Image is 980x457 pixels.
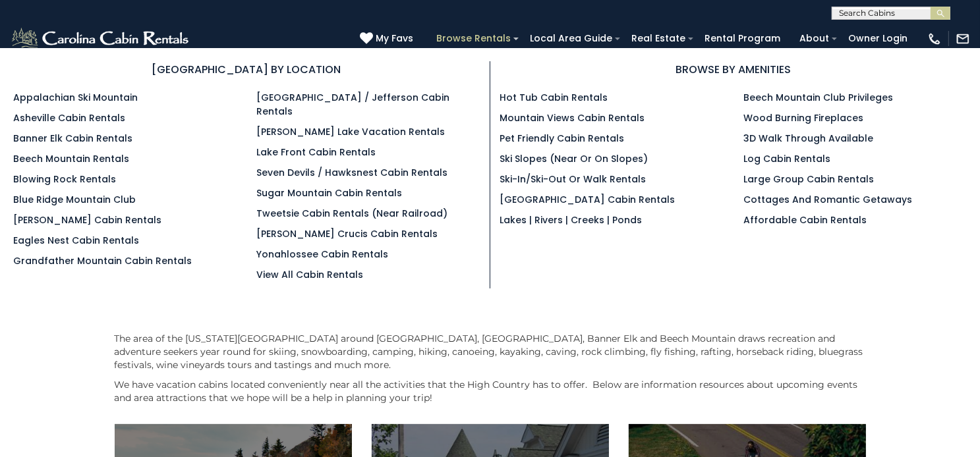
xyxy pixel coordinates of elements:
h3: [GEOGRAPHIC_DATA] BY LOCATION [13,61,480,78]
a: Wood Burning Fireplaces [743,111,863,124]
a: [PERSON_NAME] Cabin Rentals [13,213,161,227]
a: Browse Rentals [430,28,517,49]
a: Yonahlossee Cabin Rentals [256,248,388,261]
a: Log Cabin Rentals [743,152,830,165]
img: mail-regular-white.png [956,32,970,46]
a: [GEOGRAPHIC_DATA] / Jefferson Cabin Rentals [256,91,449,118]
a: Beech Mountain Rentals [13,152,129,165]
a: Affordable Cabin Rentals [743,213,867,227]
h3: BROWSE BY AMENITIES [500,61,967,78]
a: Cottages and Romantic Getaways [743,193,912,206]
a: Appalachian Ski Mountain [13,91,138,104]
a: Hot Tub Cabin Rentals [500,91,608,104]
a: About [793,28,836,49]
a: Real Estate [625,28,692,49]
p: We have vacation cabins located conveniently near all the activities that the High Country has to... [115,378,866,404]
a: Ski Slopes (Near or On Slopes) [500,152,649,165]
a: Beech Mountain Club Privileges [743,91,893,104]
a: Sugar Mountain Cabin Rentals [256,186,402,200]
a: Owner Login [842,28,914,49]
p: The area of the [US_STATE][GEOGRAPHIC_DATA] around [GEOGRAPHIC_DATA], [GEOGRAPHIC_DATA], Banner E... [115,332,866,371]
a: Tweetsie Cabin Rentals (Near Railroad) [256,207,447,220]
a: Pet Friendly Cabin Rentals [500,132,625,145]
a: [GEOGRAPHIC_DATA] Cabin Rentals [500,193,676,206]
a: [PERSON_NAME] Crucis Cabin Rentals [256,227,438,240]
a: Local Area Guide [523,28,619,49]
a: Large Group Cabin Rentals [743,173,874,186]
a: View All Cabin Rentals [256,268,363,281]
a: Lake Front Cabin Rentals [256,146,376,159]
a: Blowing Rock Rentals [13,173,116,186]
a: Grandfather Mountain Cabin Rentals [13,254,192,267]
a: Rental Program [698,28,787,49]
a: Ski-in/Ski-Out or Walk Rentals [500,173,647,186]
a: Seven Devils / Hawksnest Cabin Rentals [256,166,447,179]
a: Asheville Cabin Rentals [13,111,125,124]
a: Eagles Nest Cabin Rentals [13,234,139,247]
a: My Favs [360,32,417,46]
span: My Favs [376,32,413,45]
a: [PERSON_NAME] Lake Vacation Rentals [256,125,445,138]
a: Lakes | Rivers | Creeks | Ponds [500,213,643,227]
a: Banner Elk Cabin Rentals [13,132,132,145]
a: 3D Walk Through Available [743,132,873,145]
a: Blue Ridge Mountain Club [13,193,136,206]
img: phone-regular-white.png [927,32,942,46]
img: White-1-2.png [10,26,192,52]
a: Mountain Views Cabin Rentals [500,111,645,124]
